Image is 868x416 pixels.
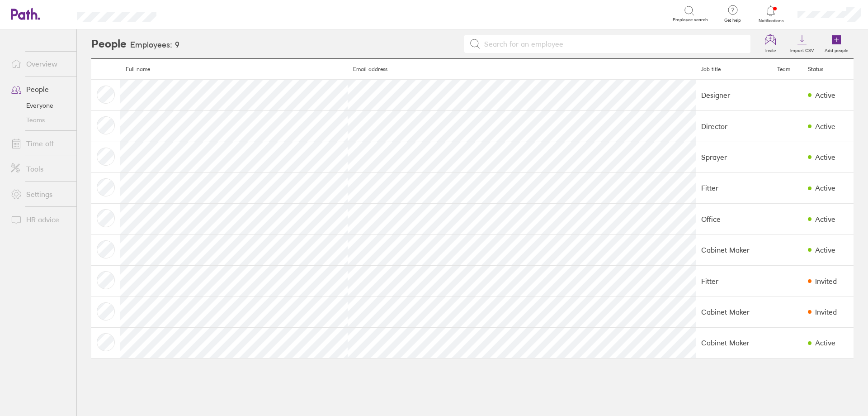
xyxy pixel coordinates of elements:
label: Add people [819,45,854,53]
span: Get help [718,18,747,23]
span: Employee search [673,17,708,23]
a: Overview [4,55,76,73]
div: Active [815,215,835,223]
a: Settings [4,185,76,203]
td: Sprayer [696,142,772,172]
h2: People [91,29,127,58]
div: Active [815,91,835,99]
div: Active [815,122,835,130]
th: Full name [120,59,348,80]
a: People [4,80,76,98]
label: Invite [760,45,781,53]
a: Tools [4,160,76,178]
th: Team [772,59,802,80]
td: Director [696,111,772,142]
a: Teams [4,113,76,127]
td: Fitter [696,266,772,296]
a: Invite [756,29,785,58]
a: Import CSV [785,29,819,58]
a: Add people [819,29,854,58]
label: Import CSV [785,45,819,53]
h3: Employees: 9 [130,40,179,50]
div: Invited [815,308,837,316]
div: Search [181,10,204,18]
div: Invited [815,277,837,285]
td: Fitter [696,172,772,203]
a: Everyone [4,98,76,113]
th: Status [802,59,854,80]
td: Office [696,204,772,234]
div: Active [815,339,835,347]
th: Email address [348,59,696,80]
td: Cabinet Maker [696,234,772,265]
td: Cabinet Maker [696,327,772,358]
td: Designer [696,80,772,110]
div: Active [815,246,835,254]
a: Notifications [756,5,786,24]
div: Active [815,184,835,192]
div: Active [815,153,835,161]
span: Notifications [756,18,786,24]
th: Job title [696,59,772,80]
a: Time off [4,134,76,153]
input: Search for an employee [481,35,745,53]
td: Cabinet Maker [696,296,772,327]
a: HR advice [4,210,76,229]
